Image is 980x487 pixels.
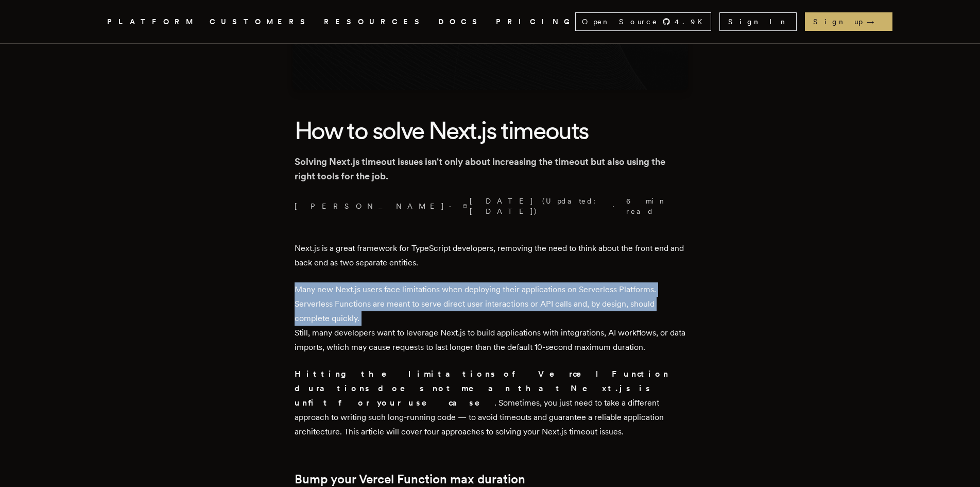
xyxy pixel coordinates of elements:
button: PLATFORM [107,15,197,28]
h2: Bump your Vercel Function max duration [295,472,686,486]
button: RESOURCES [324,15,426,28]
strong: Hitting the limitations of Vercel Function durations does not mean that Next.js is unfit for your... [295,369,669,408]
p: Next.js is a great framework for TypeScript developers, removing the need to think about the fron... [295,241,686,270]
a: PRICING [496,15,575,28]
a: DOCS [438,15,484,28]
span: [DATE] (Updated: [DATE] ) [463,196,609,216]
span: 4.9 K [675,16,709,27]
span: → [867,16,884,27]
a: Sign In [719,12,797,31]
p: . Sometimes, you just need to take a different approach to writing such long-running code — to av... [295,367,686,439]
a: [PERSON_NAME] [295,201,445,211]
p: Many new Next.js users face limitations when deploying their applications on Serverless Platforms... [295,282,686,355]
a: Sign up [805,12,892,31]
span: Open Source [582,16,658,27]
h1: How to solve Next.js timeouts [295,114,686,146]
p: · · [295,196,686,216]
p: Solving Next.js timeout issues isn't only about increasing the timeout but also using the right t... [295,155,686,183]
a: CUSTOMERS [210,15,312,28]
span: 6 min read [626,196,679,216]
